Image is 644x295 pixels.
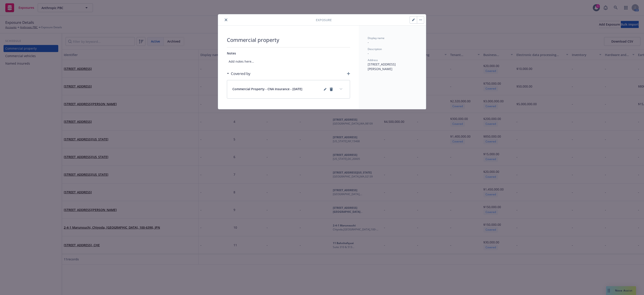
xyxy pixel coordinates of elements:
[368,58,378,62] span: Address
[227,80,350,98] div: Commercial Property - CNA Insurance - [DATE]editPencilremoveexpand content
[368,51,369,55] span: -
[329,87,334,92] a: remove
[231,71,250,77] h3: Covered by
[368,62,396,71] span: [STREET_ADDRESS][PERSON_NAME]
[227,71,250,77] div: Covered by
[322,87,328,92] a: editPencil
[223,17,229,22] button: close
[227,51,236,55] span: Notes
[227,36,350,44] span: Commercial property
[368,36,384,40] span: Display name
[368,40,369,44] span: -
[232,87,302,92] span: Commercial Property - CNA Insurance - [DATE]
[316,18,332,22] span: Exposure
[227,57,350,65] span: Add notes here...
[337,86,345,93] button: expand content
[368,47,382,51] span: Description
